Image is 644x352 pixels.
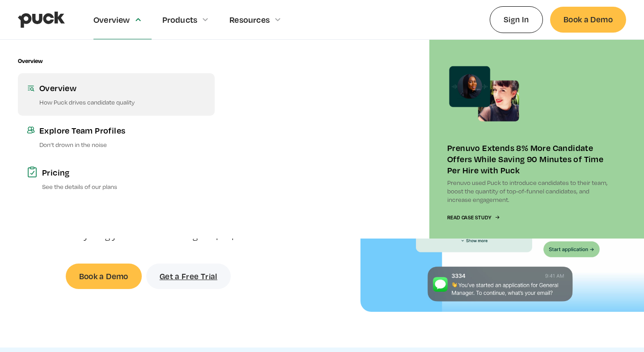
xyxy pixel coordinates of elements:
div: Explore Team Profiles [39,125,206,136]
div: Resources [229,15,270,25]
a: PricingSee the details of our plans [18,158,215,200]
p: Don’t drown in the noise [39,140,206,149]
p: See the details of our plans [42,182,206,191]
div: Overview [93,15,130,25]
div: Pricing [42,167,206,178]
a: OverviewHow Puck drives candidate quality [18,73,215,115]
a: Sign In [490,6,543,33]
div: Read Case Study [447,215,491,221]
a: Explore Team ProfilesDon’t drown in the noise [18,116,215,158]
div: Prenuvo Extends 8% More Candidate Offers While Saving 90 Minutes of Time Per Hire with Puck [447,142,608,176]
div: Products [162,15,198,25]
div: Overview [39,82,206,93]
a: Prenuvo Extends 8% More Candidate Offers While Saving 90 Minutes of Time Per Hire with PuckPrenuv... [429,40,626,239]
div: Overview [18,58,42,64]
p: How Puck drives candidate quality [39,98,206,106]
a: Book a Demo [66,264,142,289]
p: Prenuvo used Puck to introduce candidates to their team, boost the quantity of top-of-funnel cand... [447,178,608,204]
a: Get a Free Trial [146,264,231,289]
a: Book a Demo [550,7,626,32]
